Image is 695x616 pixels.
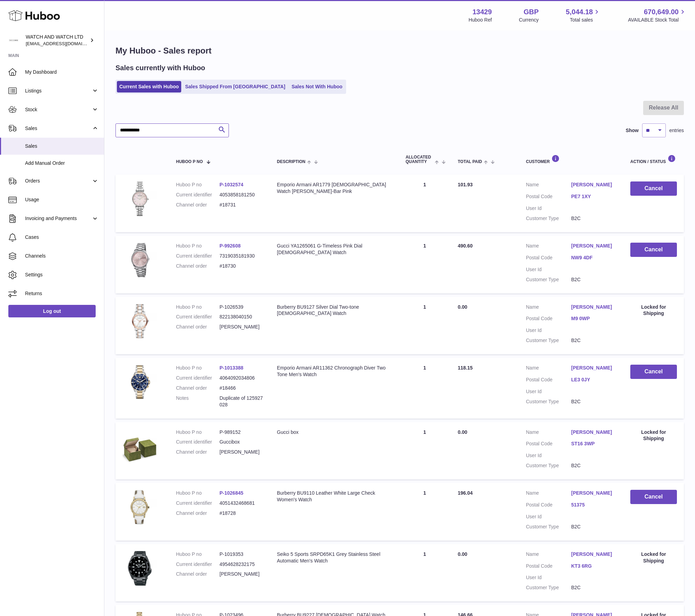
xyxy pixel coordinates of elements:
[219,314,263,320] dd: 822138040150
[176,181,219,188] dt: Huboo P no
[630,551,677,564] div: Locked for Shipping
[644,7,679,17] span: 670,649.00
[630,304,677,317] div: Locked for Shipping
[176,571,219,577] dt: Channel order
[526,524,571,530] dt: Customer Type
[176,192,219,198] dt: Current identifier
[526,398,571,405] dt: Customer Type
[458,490,473,496] span: 196.04
[176,490,219,496] dt: Huboo P no
[277,490,392,503] div: Burberry BU9110 Leather White Large Check Women's Watch
[526,155,616,164] div: Customer
[176,429,219,436] dt: Huboo P no
[519,17,539,23] div: Currency
[219,561,263,568] dd: 4954628232175
[571,215,616,222] dd: B2C
[526,563,571,571] dt: Postal Code
[219,253,263,259] dd: 7319035181930
[25,143,99,149] span: Sales
[526,205,571,212] dt: User Id
[526,215,571,222] dt: Customer Type
[26,41,102,46] span: [EMAIL_ADDRESS][DOMAIN_NAME]
[176,551,219,558] dt: Huboo P no
[277,429,392,436] div: Gucci box
[25,106,91,113] span: Stock
[26,34,88,47] div: WATCH AND WATCH LTD
[25,69,99,75] span: My Dashboard
[399,236,451,293] td: 1
[25,290,99,297] span: Returns
[571,276,616,283] dd: B2C
[25,271,99,278] span: Settings
[25,178,91,184] span: Orders
[571,429,616,436] a: [PERSON_NAME]
[626,127,639,134] label: Show
[571,304,616,310] a: [PERSON_NAME]
[571,315,616,322] a: M9 0WP
[277,304,392,317] div: Burberry BU9127 Silver Dial Two-tone [DEMOGRAPHIC_DATA] Watch
[219,182,243,187] a: P-1032574
[526,440,571,449] dt: Postal Code
[122,551,157,586] img: 1731277218.png
[571,376,616,383] a: LE3 0JY
[176,385,219,391] dt: Channel order
[122,243,157,277] img: 1718701105.jpg
[219,243,241,249] a: P-992608
[219,490,243,496] a: P-1026845
[571,502,616,508] a: 51375
[219,449,263,455] dd: [PERSON_NAME]
[219,395,263,408] p: Duplicate of 125927028
[630,155,677,164] div: Action / Status
[526,243,571,251] dt: Name
[458,304,467,310] span: 0.00
[472,7,492,17] strong: 13429
[183,81,288,92] a: Sales Shipped From [GEOGRAPHIC_DATA]
[219,429,263,436] dd: P-989152
[219,439,263,445] dd: Guccibox
[176,202,219,208] dt: Channel order
[526,365,571,373] dt: Name
[219,510,263,517] dd: #18728
[526,502,571,510] dt: Postal Code
[219,192,263,198] dd: 4053858181250
[115,45,684,56] h1: My Huboo - Sales report
[526,193,571,202] dt: Postal Code
[469,17,492,23] div: Huboo Ref
[399,297,451,355] td: 1
[115,63,205,73] h2: Sales currently with Huboo
[571,193,616,200] a: PE7 1XY
[176,395,219,408] dt: Notes
[570,17,601,23] span: Total sales
[25,125,91,132] span: Sales
[571,440,616,447] a: ST16 3WP
[122,490,157,525] img: 1736343217.jpg
[571,337,616,344] dd: B2C
[630,181,677,196] button: Cancel
[458,182,473,187] span: 101.93
[571,181,616,188] a: [PERSON_NAME]
[526,462,571,469] dt: Customer Type
[526,452,571,459] dt: User Id
[176,243,219,249] dt: Huboo P no
[176,439,219,445] dt: Current identifier
[176,314,219,320] dt: Current identifier
[526,327,571,334] dt: User Id
[277,551,392,564] div: Seiko 5 Sports SRPD65K1 Grey Stainless Steel Automatic Men's Watch
[630,429,677,442] div: Locked for Shipping
[526,388,571,395] dt: User Id
[176,510,219,517] dt: Channel order
[25,160,99,167] span: Add Manual Order
[669,127,684,134] span: entries
[219,324,263,330] dd: [PERSON_NAME]
[399,483,451,541] td: 1
[526,574,571,581] dt: User Id
[628,17,687,23] span: AVAILABLE Stock Total
[122,304,157,339] img: 1735645064.jpg
[8,305,96,317] a: Log out
[571,551,616,558] a: [PERSON_NAME]
[526,584,571,591] dt: Customer Type
[8,35,19,46] img: baris@watchandwatch.co.uk
[25,234,99,241] span: Cases
[219,571,263,577] dd: [PERSON_NAME]
[458,243,473,249] span: 490.60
